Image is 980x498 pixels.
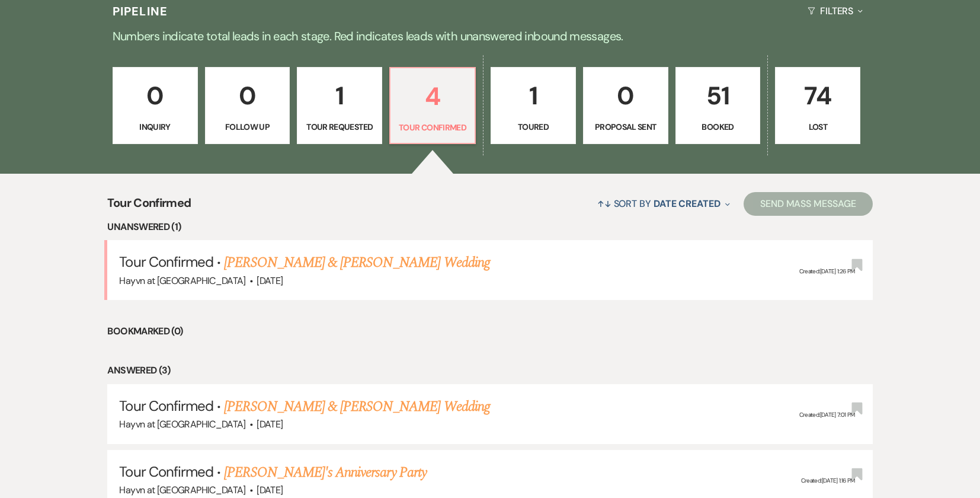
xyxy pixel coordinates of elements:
[799,267,855,275] span: Created: [DATE] 1:26 PM
[107,219,872,235] li: Unanswered (1)
[389,67,476,144] a: 4Tour Confirmed
[257,274,283,287] span: [DATE]
[775,67,860,144] a: 74Lost
[113,67,198,144] a: 0Inquiry
[119,397,213,415] span: Tour Confirmed
[119,462,213,481] span: Tour Confirmed
[591,76,661,116] p: 0
[305,120,374,133] p: Tour Requested
[213,120,283,133] p: Follow Up
[498,120,568,133] p: Toured
[683,120,753,133] p: Booked
[498,76,568,116] p: 1
[119,418,245,430] span: Hayvn at [GEOGRAPHIC_DATA]
[107,194,191,219] span: Tour Confirmed
[119,274,245,287] span: Hayvn at [GEOGRAPHIC_DATA]
[224,462,426,483] a: [PERSON_NAME]'s Anniversary Party
[491,67,576,144] a: 1Toured
[120,76,190,116] p: 0
[744,192,873,216] button: Send Mass Message
[257,418,283,430] span: [DATE]
[257,484,283,496] span: [DATE]
[683,76,753,116] p: 51
[213,76,283,116] p: 0
[119,484,245,496] span: Hayvn at [GEOGRAPHIC_DATA]
[398,76,467,116] p: 4
[398,121,467,134] p: Tour Confirmed
[224,396,489,417] a: [PERSON_NAME] & [PERSON_NAME] Wedding
[63,27,917,46] p: Numbers indicate total leads in each stage. Red indicates leads with unanswered inbound messages.
[120,120,190,133] p: Inquiry
[783,120,853,133] p: Lost
[224,252,489,273] a: [PERSON_NAME] & [PERSON_NAME] Wedding
[597,197,611,210] span: ↑↓
[113,3,168,20] h3: Pipeline
[799,411,855,419] span: Created: [DATE] 7:01 PM
[583,67,668,144] a: 0Proposal Sent
[297,67,382,144] a: 1Tour Requested
[591,120,661,133] p: Proposal Sent
[801,477,855,485] span: Created: [DATE] 1:16 PM
[205,67,290,144] a: 0Follow Up
[119,253,213,271] span: Tour Confirmed
[107,324,872,339] li: Bookmarked (0)
[305,76,374,116] p: 1
[675,67,761,144] a: 51Booked
[593,188,735,219] button: Sort By Date Created
[107,363,872,378] li: Answered (3)
[654,197,720,210] span: Date Created
[783,76,853,116] p: 74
